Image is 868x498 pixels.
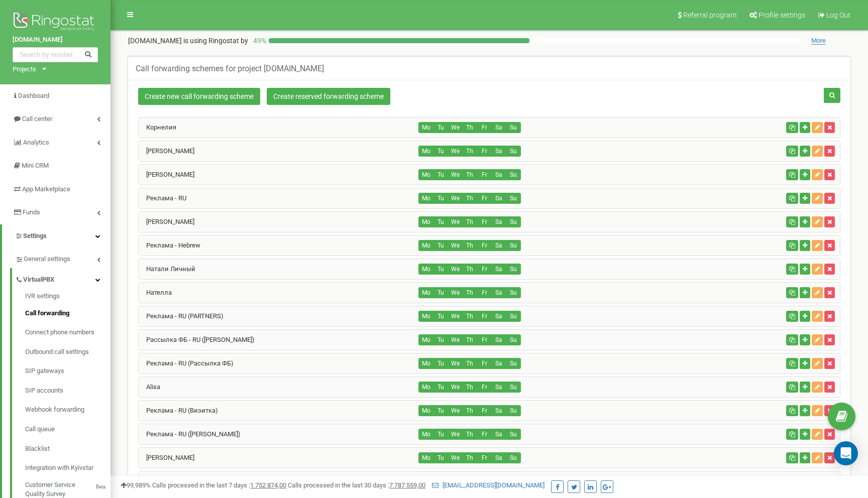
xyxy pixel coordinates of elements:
button: Th [462,264,477,275]
button: Fr [477,334,492,345]
a: Реклама - RU (Рассылка ФБ) [139,359,234,367]
button: Mo [418,169,433,180]
span: 99,989% [121,481,151,489]
button: Sa [491,287,506,298]
a: [PERSON_NAME] [139,454,194,461]
button: We [448,240,463,251]
a: [EMAIL_ADDRESS][DOMAIN_NAME] [432,481,545,489]
a: VirtualPBX [15,268,111,289]
a: [PERSON_NAME] [139,147,194,155]
a: Blacklist [25,439,111,459]
u: 1 752 874,00 [250,481,286,489]
a: Реклама - RU [139,194,186,202]
a: Call forwarding [25,304,111,323]
a: [PERSON_NAME] [139,171,194,178]
a: Реклама - RU (PARTNERS) [139,312,224,320]
button: Su [506,405,521,416]
button: Th [462,382,477,393]
button: Su [506,334,521,345]
a: IVR settings [25,292,111,304]
a: Корнелия [139,123,176,131]
button: Tu [433,452,448,463]
button: Mo [418,311,433,322]
button: Tu [433,122,448,133]
button: Tu [433,216,448,227]
button: Fr [477,382,492,393]
button: Sa [491,169,506,180]
button: Th [462,334,477,345]
a: General settings [15,247,111,268]
button: Su [506,216,521,227]
img: Ringostat logo [13,10,98,35]
h5: Call forwarding schemes for project [DOMAIN_NAME] [136,64,324,73]
button: Th [462,216,477,227]
button: We [448,216,463,227]
button: Th [462,452,477,463]
span: is using Ringostat by [183,37,248,45]
button: Fr [477,122,492,133]
button: Sa [491,429,506,440]
button: Sa [491,358,506,369]
span: Settings [23,232,47,239]
a: Create new call forwarding scheme [138,88,260,105]
button: Tu [433,311,448,322]
button: Th [462,429,477,440]
button: Su [506,358,521,369]
a: Webhook forwarding [25,400,111,420]
a: SIP accounts [25,381,111,401]
button: Su [506,287,521,298]
button: Fr [477,169,492,180]
button: Mo [418,358,433,369]
span: Referral program [683,11,736,19]
button: We [448,334,463,345]
button: Su [506,122,521,133]
span: General settings [24,255,70,264]
button: Th [462,240,477,251]
button: Su [506,452,521,463]
button: Fr [477,146,492,157]
button: Tu [433,334,448,345]
a: Реклама - Hebrew [139,241,200,249]
button: We [448,311,463,322]
button: Mo [418,264,433,275]
button: Sa [491,382,506,393]
button: Fr [477,452,492,463]
button: We [448,452,463,463]
button: Th [462,405,477,416]
button: Search of forwarding scheme [824,88,840,103]
button: Tu [433,358,448,369]
button: We [448,264,463,275]
button: Sa [491,240,506,251]
button: Fr [477,216,492,227]
button: Sa [491,122,506,133]
button: Mo [418,429,433,440]
button: Th [462,122,477,133]
button: Fr [477,429,492,440]
button: Tu [433,146,448,157]
button: Tu [433,240,448,251]
button: Tu [433,264,448,275]
a: Рассылка ФБ - RU ([PERSON_NAME]) [139,336,255,343]
button: Fr [477,193,492,204]
button: Th [462,193,477,204]
p: 49 % [248,36,269,46]
button: We [448,358,463,369]
button: Sa [491,216,506,227]
a: SIP gateways [25,361,111,381]
button: Sa [491,264,506,275]
button: Tu [433,169,448,180]
button: We [448,169,463,180]
button: Tu [433,405,448,416]
button: We [448,405,463,416]
span: Calls processed in the last 7 days : [152,481,286,489]
button: Tu [433,193,448,204]
input: Search by number [13,47,98,62]
button: Sa [491,193,506,204]
span: Analytics [23,139,49,146]
span: Log Out [826,11,850,19]
a: Alisa [139,383,160,391]
button: Sa [491,452,506,463]
button: Su [506,193,521,204]
span: Calls processed in the last 30 days : [288,481,425,489]
a: Нателла [139,289,172,296]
